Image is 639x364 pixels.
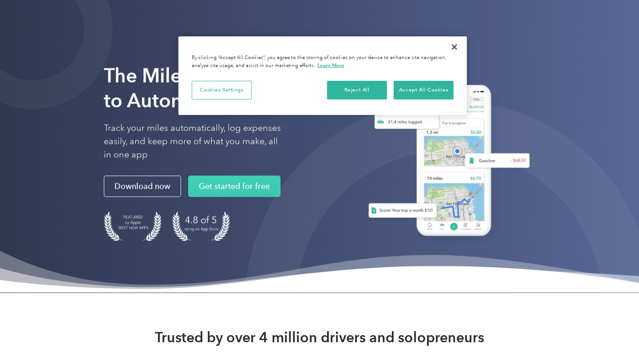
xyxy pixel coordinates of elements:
img: 4.9 out of 5 stars on the app store [172,211,230,241]
button: Cookies Settings [192,81,252,99]
img: Badge for Featured by Apple Best New Apps [104,211,162,241]
a: Download now [104,176,181,197]
p: Track your miles automatically, log expenses easily, and keep more of what you make, all in one app [104,122,281,162]
button: Accept All Cookies [394,81,454,99]
button: Reject All [327,81,387,99]
strong: The Mileage Tracking App to Automate Your Logs [104,64,339,112]
div: By clicking “Accept All Cookies”, you agree to the storing of cookies on your device to enhance s... [192,54,454,70]
div: Privacy [178,36,467,115]
a: More information about your privacy, opens in a new tab [317,62,344,68]
button: Close [445,37,464,57]
a: Get started for free [188,176,280,197]
strong: Trusted by over 4 million drivers and solopreneurs [155,328,484,346]
div: Cookie banner [178,36,467,115]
